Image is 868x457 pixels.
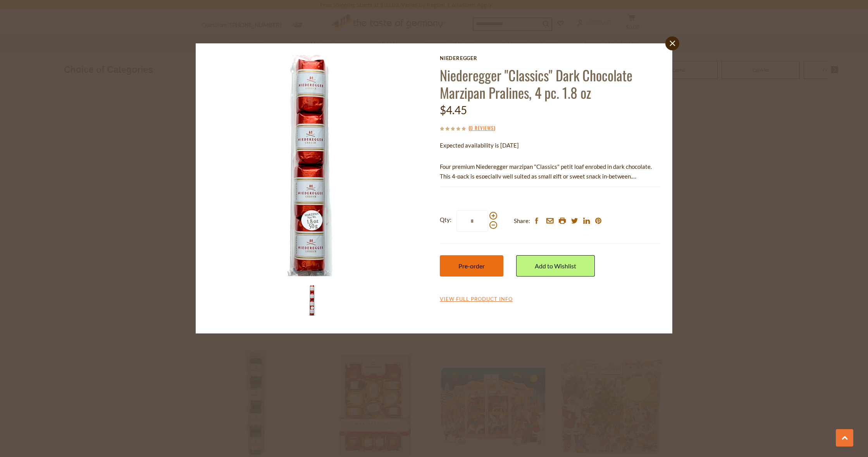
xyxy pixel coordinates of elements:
a: View Full Product Info [440,296,513,303]
span: $4.45 [440,103,467,117]
img: Niederegger "Classics" Dark Chocolate Marzipan Pralines, 4 pc. 1.8 oz [207,55,429,276]
a: Niederegger [440,55,661,61]
img: Niederegger "Classics" Dark Chocolate Marzipan Pralines, 4 pc. 1.8 oz [298,285,329,316]
span: Share: [514,216,530,226]
a: 0 Reviews [470,124,494,132]
p: Four premium Niederegger marzipan "Classics" petit loaf enrobed in dark chocolate. This 4-pack is... [440,162,661,181]
span: ( ) [468,124,495,132]
p: Expected availability is [DATE] [440,141,661,150]
input: Qty: [456,210,488,232]
span: Pre-order [458,262,485,270]
button: Pre-order [440,255,503,277]
a: Add to Wishlist [516,255,595,277]
strong: Qty: [440,215,451,225]
a: Niederegger "Classics" Dark Chocolate Marzipan Pralines, 4 pc. 1.8 oz [440,65,632,103]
